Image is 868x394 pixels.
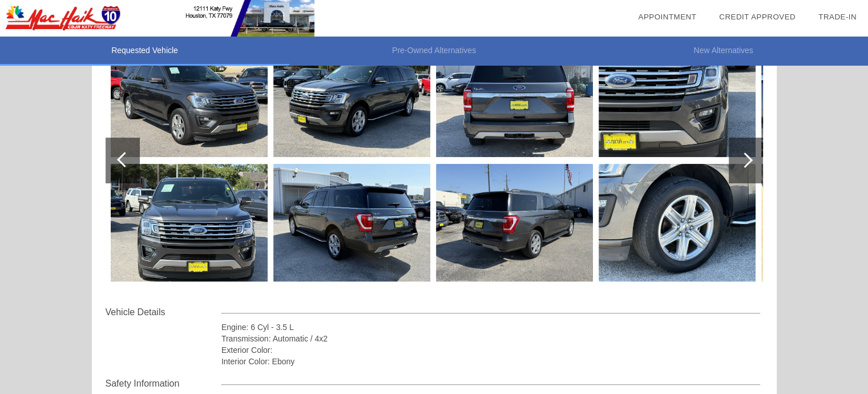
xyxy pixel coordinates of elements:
img: 7.jpg [436,164,593,282]
div: Interior Color: Ebony [221,356,761,367]
img: 8.jpg [599,39,756,157]
img: 4.jpg [273,39,430,157]
div: Safety Information [106,377,221,391]
li: Pre-Owned Alternatives [289,37,579,66]
div: Engine: 6 Cyl - 3.5 L [221,321,761,333]
a: Credit Approved [719,13,796,21]
img: 6.jpg [436,39,593,157]
div: Vehicle Details [106,305,221,319]
img: 3.jpg [111,164,268,282]
div: Exterior Color: [221,344,761,356]
div: Transmission: Automatic / 4x2 [221,333,761,344]
img: 2.jpg [111,39,268,157]
img: 9.jpg [599,164,756,282]
li: New Alternatives [579,37,868,66]
a: Trade-In [818,13,857,21]
a: Appointment [638,13,696,21]
img: 5.jpg [273,164,430,282]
